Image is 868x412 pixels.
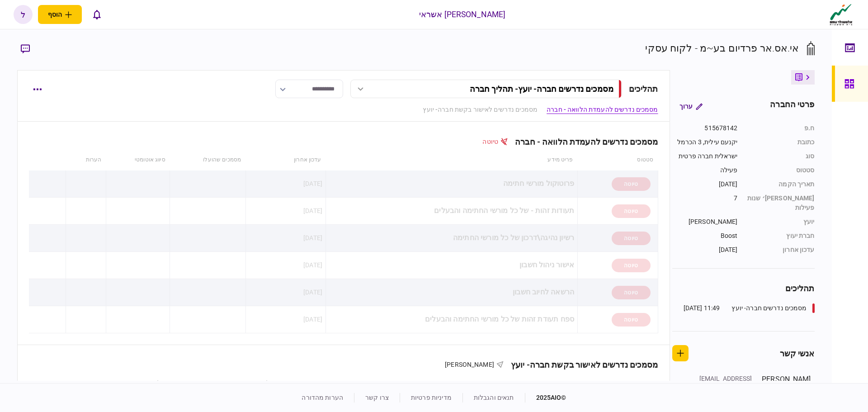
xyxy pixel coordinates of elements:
[672,123,738,133] div: 515678142
[326,150,578,170] th: פריט מידע
[645,41,799,56] div: אי.אס.אר פרדיום בע~מ - לקוח עסקי
[445,361,494,368] span: [PERSON_NAME]
[747,123,815,133] div: ח.פ
[411,394,452,401] a: מדיניות פרטיות
[508,137,658,147] div: מסמכים נדרשים להעמדת הלוואה - חברה
[329,282,574,303] div: הרשאה לחיוב חשבון
[329,255,574,275] div: אישור ניהול חשבון
[170,150,245,170] th: מסמכים שהועלו
[38,5,82,24] button: פתח תפריט להוספת לקוח
[58,373,89,393] th: הערות
[612,177,651,191] div: טיוטה
[595,373,658,393] th: סטטוס
[470,84,613,94] div: מסמכים נדרשים חברה- יועץ - תהליך חברה
[612,232,651,245] div: טיוטה
[693,374,752,393] div: [EMAIL_ADDRESS][DOMAIN_NAME]
[329,201,574,221] div: תעודות זהות - של כל מורשי החתימה והבעלים
[672,166,738,175] div: פעילה
[747,194,815,213] div: [PERSON_NAME]׳ שנות פעילות
[14,5,33,24] button: ל
[747,137,815,147] div: כתובת
[106,150,170,170] th: סיווג אוטומטי
[672,217,738,227] div: [PERSON_NAME]
[329,174,574,194] div: פרוטוקול מורשי חתימה
[302,394,343,401] a: הערות מהדורה
[672,282,815,294] div: תהליכים
[672,194,738,213] div: 7
[139,373,198,393] th: מסמכים שהועלו
[828,3,854,26] img: client company logo
[66,150,106,170] th: הערות
[303,260,322,270] div: [DATE]
[612,286,651,299] div: טיוטה
[482,137,508,147] div: טיוטה
[731,303,807,313] div: מסמכים נדרשים חברה- יועץ
[747,231,815,241] div: חברת יעוץ
[612,204,651,218] div: טיוטה
[364,373,595,393] th: פריט מידע
[672,137,738,147] div: יקנעם עילית, 3 הכרמל
[684,303,720,313] div: 11:49 [DATE]
[672,98,710,114] button: ערוך
[303,206,322,215] div: [DATE]
[303,179,322,188] div: [DATE]
[547,105,658,114] a: מסמכים נדרשים להעמדת הלוואה - חברה
[245,150,326,170] th: עדכון אחרון
[303,233,322,242] div: [DATE]
[303,288,322,297] div: [DATE]
[89,373,139,393] th: סיווג אוטומטי
[302,373,364,393] th: עדכון אחרון
[612,313,651,327] div: טיוטה
[770,98,814,114] div: פרטי החברה
[780,347,815,360] div: אנשי קשר
[672,231,738,241] div: Boost
[350,80,622,98] button: מסמכים נדרשים חברה- יועץ- תהליך חברה
[87,5,106,24] button: פתח רשימת התראות
[329,228,574,248] div: רשיון נהיגה\דרכון של כל מורשי החתימה
[525,393,566,403] div: © 2025 AIO
[329,309,574,330] div: ספח תעודת זהות של כל מורשי החתימה והבעלים
[474,394,514,401] a: תנאים והגבלות
[672,180,738,189] div: [DATE]
[303,315,322,324] div: [DATE]
[747,166,815,175] div: סטטוס
[198,373,302,393] th: קבצים שנשלחו
[747,180,815,189] div: תאריך הקמה
[747,152,815,161] div: סוג
[672,245,738,255] div: [DATE]
[423,105,538,114] a: מסמכים נדרשים לאישור בקשת חברה- יועץ
[578,150,658,170] th: סטטוס
[612,259,651,272] div: טיוטה
[684,303,815,313] a: מסמכים נדרשים חברה- יועץ11:49 [DATE]
[504,360,658,369] div: מסמכים נדרשים לאישור בקשת חברה- יועץ
[747,217,815,227] div: יועץ
[419,9,506,20] div: [PERSON_NAME] אשראי
[672,152,738,161] div: ישראלית חברה פרטית
[365,394,389,401] a: צרו קשר
[629,83,658,95] div: תהליכים
[747,245,815,255] div: עדכון אחרון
